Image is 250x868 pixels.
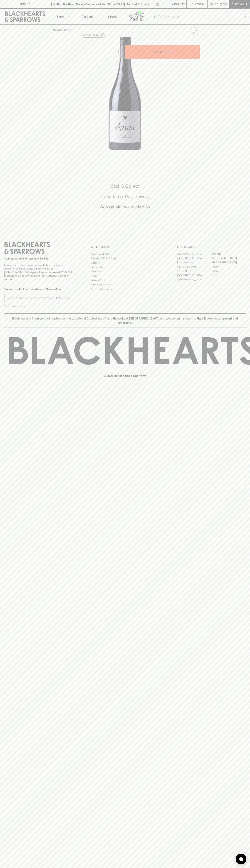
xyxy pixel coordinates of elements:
p: ADD TO CART [153,50,172,54]
a: HOME [53,28,61,31]
p: Subscribe to The Blackhearts Newsletter [4,287,73,291]
p: Stores [108,14,117,19]
a: Careers [91,261,159,265]
h5: Uber Same-Day Delivery [4,194,246,199]
a: [GEOGRAPHIC_DATA] [177,256,211,260]
a: [GEOGRAPHIC_DATA] [177,252,211,256]
p: $0.00 [210,2,218,6]
a: Braddon [211,252,246,256]
a: Shipping Information [91,283,159,287]
div: Call to action block [4,169,246,229]
img: bubble-icon [239,857,243,861]
a: Contact Us [91,265,159,269]
p: FIND US [19,2,31,6]
a: Fitzroy [211,265,246,269]
a: Brunswick West [177,260,211,265]
h5: Click & Collect [4,183,246,189]
button: ADD TO CART [125,45,200,59]
a: Fitzroy North [177,269,211,273]
p: Shop [56,14,64,19]
input: e.g. jane@blackheartsandsparrows.com.au [7,295,55,301]
p: Sibling owned and run since [DATE] [4,257,73,260]
p: Checkout [231,2,247,6]
a: Geelong [211,269,246,273]
p: Wishlist [172,2,185,6]
a: [GEOGRAPHIC_DATA] [177,273,211,278]
button: Add to wishlist [188,26,198,35]
a: [GEOGRAPHIC_DATA] [177,278,211,282]
p: OUR STORES [177,245,246,249]
p: Login [195,2,204,6]
p: We will never spam you [4,304,73,308]
a: SHOP [64,28,72,31]
h5: Across Melbourne Metro [4,204,246,210]
strong: Liquor License #32064953 [39,271,72,274]
button: Shop [50,9,75,24]
a: [GEOGRAPHIC_DATA] [211,256,246,260]
img: 37304.png [50,37,200,150]
input: Try "Pinot noir" [163,14,243,20]
a: Gift Cards [91,269,159,274]
button: SUBSCRIBE [55,294,73,302]
p: SUBSCRIBE [56,296,71,300]
a: Bottle Drop FAQ's [91,252,159,256]
p: 0 [224,3,226,5]
p: It is against the law to sell or supply alcohol to, or to obtain alcohol on behalf of a person un... [4,263,73,281]
a: FAQ's [91,274,159,278]
p: Blackhearts & Sparrows acknowledges the traditional Custodians of land throughout [GEOGRAPHIC_DAT... [7,316,243,325]
a: Privacy Policy [91,278,159,282]
a: Tastings [75,9,100,24]
a: [PERSON_NAME] [177,265,211,269]
p: Tastings [82,14,93,19]
p: OTHER AREAS [91,245,159,249]
button: Add to wishlist [81,33,105,38]
a: Terms & Conditions [91,287,159,291]
a: [GEOGRAPHIC_DATA] [211,260,246,265]
a: Stores [100,9,125,24]
a: Business & Bulk Gifting [91,256,159,261]
a: Prahran [211,273,246,278]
